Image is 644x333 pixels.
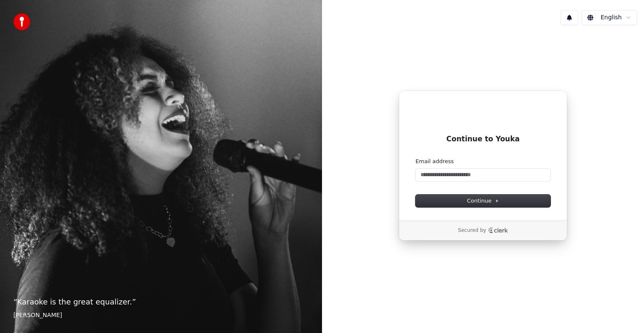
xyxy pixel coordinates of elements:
p: Secured by [458,227,486,234]
footer: [PERSON_NAME] [13,311,309,320]
h1: Continue to Youka [415,134,551,144]
a: Clerk logo [488,227,508,233]
label: Email address [415,158,454,165]
p: “ Karaoke is the great equalizer. ” [13,296,309,308]
button: Continue [415,195,551,207]
span: Continue [467,197,499,205]
img: youka [13,13,30,30]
